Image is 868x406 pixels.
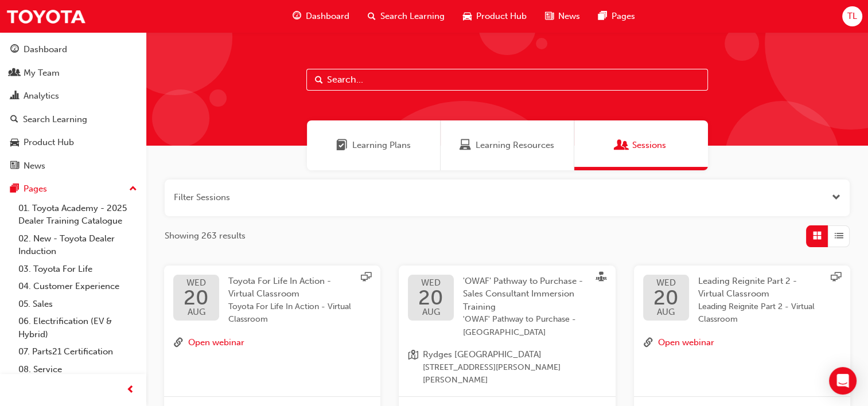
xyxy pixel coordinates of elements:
[813,229,822,243] span: Grid
[315,73,323,87] span: Search
[5,132,142,153] a: Product Hub
[10,115,18,125] span: search-icon
[173,275,371,326] a: WED20AUGToyota For Life In Action - Virtual ClassroomToyota For Life In Action - Virtual Classroom
[598,9,607,24] span: pages-icon
[361,272,371,284] span: sessionType_ONLINE_URL-icon
[847,10,857,23] span: TL
[5,37,142,178] button: DashboardMy TeamAnalyticsSearch LearningProduct HubNews
[14,230,142,260] a: 02. New - Toyota Dealer Induction
[165,229,246,243] span: Showing 263 results
[643,335,653,350] span: link-icon
[643,275,841,326] a: WED20AUGLeading Reignite Part 2 - Virtual ClassroomLeading Reignite Part 2 - Virtual Classroom
[126,383,135,397] span: prev-icon
[14,361,142,378] a: 08. Service
[307,120,441,170] a: Learning PlansLearning Plans
[408,275,606,339] a: WED20AUG'OWAF' Pathway to Purchase - Sales Consultant Immersion Training'OWAF' Pathway to Purchas...
[616,139,628,152] span: Sessions
[632,139,666,152] span: Sessions
[463,9,472,24] span: car-icon
[829,367,857,395] div: Open Intercom Messenger
[359,5,454,28] a: search-iconSearch Learning
[14,200,142,230] a: 01. Toyota Academy - 2025 Dealer Training Catalogue
[5,85,142,107] a: Analytics
[441,120,574,170] a: Learning ResourcesLearning Resources
[5,63,142,84] a: My Team
[293,9,301,24] span: guage-icon
[23,113,87,126] div: Search Learning
[306,69,708,91] input: Search...
[14,343,142,361] a: 07. Parts21 Certification
[380,10,445,23] span: Search Learning
[842,6,862,26] button: TL
[612,10,635,23] span: Pages
[698,300,823,326] span: Leading Reignite Part 2 - Virtual Classroom
[454,5,536,28] a: car-iconProduct Hub
[6,3,86,29] img: Trak
[24,182,47,196] div: Pages
[10,91,19,101] span: chart-icon
[10,184,19,194] span: pages-icon
[574,120,708,170] a: SessionsSessions
[10,138,19,148] span: car-icon
[5,178,142,200] button: Pages
[10,45,19,55] span: guage-icon
[188,335,244,350] button: Open webinar
[463,313,587,339] span: 'OWAF' Pathway to Purchase - [GEOGRAPHIC_DATA]
[24,89,59,103] div: Analytics
[184,287,209,308] span: 20
[14,295,142,313] a: 05. Sales
[24,136,74,149] div: Product Hub
[24,43,67,56] div: Dashboard
[129,182,137,197] span: up-icon
[589,5,644,28] a: pages-iconPages
[184,279,209,287] span: WED
[352,139,411,152] span: Learning Plans
[545,9,554,24] span: news-icon
[536,5,589,28] a: news-iconNews
[558,10,580,23] span: News
[283,5,359,28] a: guage-iconDashboard
[476,10,527,23] span: Product Hub
[336,139,348,152] span: Learning Plans
[368,9,376,24] span: search-icon
[460,139,471,152] span: Learning Resources
[14,260,142,278] a: 03. Toyota For Life
[423,348,606,361] span: Rydges [GEOGRAPHIC_DATA]
[653,279,679,287] span: WED
[418,279,443,287] span: WED
[653,287,679,308] span: 20
[463,276,583,312] span: 'OWAF' Pathway to Purchase - Sales Consultant Immersion Training
[5,39,142,60] a: Dashboard
[418,287,443,308] span: 20
[653,308,679,317] span: AUG
[24,67,60,80] div: My Team
[408,348,418,387] span: location-icon
[408,348,606,387] a: location-iconRydges [GEOGRAPHIC_DATA][STREET_ADDRESS][PERSON_NAME][PERSON_NAME]
[832,191,840,204] button: Open the filter
[14,313,142,343] a: 06. Electrification (EV & Hybrid)
[418,308,443,317] span: AUG
[5,155,142,177] a: News
[423,361,606,387] span: [STREET_ADDRESS][PERSON_NAME][PERSON_NAME]
[228,300,353,326] span: Toyota For Life In Action - Virtual Classroom
[24,159,45,173] div: News
[476,139,554,152] span: Learning Resources
[698,276,797,299] span: Leading Reignite Part 2 - Virtual Classroom
[10,161,19,171] span: news-icon
[831,272,841,284] span: sessionType_ONLINE_URL-icon
[184,308,209,317] span: AUG
[14,278,142,295] a: 04. Customer Experience
[10,68,19,79] span: people-icon
[306,10,349,23] span: Dashboard
[835,229,843,243] span: List
[596,272,606,284] span: sessionType_FACE_TO_FACE-icon
[5,109,142,130] a: Search Learning
[228,276,331,299] span: Toyota For Life In Action - Virtual Classroom
[173,335,184,350] span: link-icon
[658,335,714,350] button: Open webinar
